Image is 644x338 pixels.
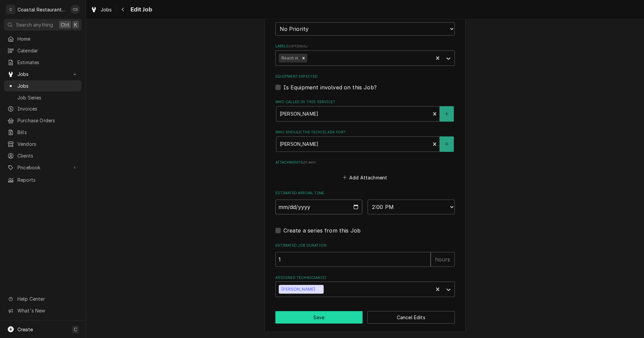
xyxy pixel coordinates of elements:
a: Purchase Orders [4,115,82,126]
a: Reports [4,174,82,185]
div: Who should the tech(s) ask for? [275,130,455,152]
div: Estimated Arrival Time [275,191,455,214]
label: Estimated Job Duration [275,243,455,248]
span: Help Center [17,295,77,302]
span: What's New [17,307,77,314]
a: Jobs [4,80,82,91]
span: Jobs [101,6,112,13]
span: Edit Job [128,5,152,14]
div: Chris Sockriter's Avatar [70,5,80,14]
div: Button Group Row [275,311,455,324]
div: C [6,5,15,14]
a: Go to Pricebook [4,162,82,173]
a: Estimates [4,57,82,68]
div: Reach in [279,54,300,62]
div: Button Group [275,311,455,324]
span: ( optional ) [289,44,308,48]
span: C [74,326,77,333]
svg: Create New Contact [445,142,449,146]
span: Calendar [17,47,78,54]
div: hours [431,252,455,267]
a: Go to What's New [4,305,82,316]
div: Who called in this service? [275,99,455,121]
label: Create a series from this Job [283,226,361,235]
span: Create [17,327,33,332]
a: Calendar [4,45,82,56]
label: Labels [275,44,455,49]
div: Labels [275,44,455,66]
a: Go to Help Center [4,293,82,304]
div: Estimated Job Duration [275,243,455,267]
button: Navigate back [118,4,128,15]
a: Jobs [88,4,115,15]
span: Invoices [17,105,78,112]
div: Assigned Technician(s) [275,275,455,297]
button: Search anythingCtrlK [4,19,82,31]
label: Is Equipment involved on this Job? [283,83,377,91]
button: Create New Contact [440,136,454,152]
span: K [74,21,77,28]
a: Go to Jobs [4,69,82,80]
button: Add Attachment [341,173,388,182]
div: CS [70,5,80,14]
a: Invoices [4,103,82,114]
span: Search anything [16,21,53,28]
label: Estimated Arrival Time [275,191,455,196]
span: Ctrl [61,21,69,28]
span: Clients [17,152,78,159]
label: Who called in this service? [275,99,455,105]
div: Remove Reach in [300,54,307,62]
select: Time Select [368,200,455,214]
div: Priority [275,13,455,36]
label: Assigned Technician(s) [275,275,455,281]
span: Pricebook [17,164,68,171]
label: Equipment Expected [275,74,455,79]
button: Save [275,311,363,324]
span: Job Series [17,94,78,101]
input: Date [275,200,363,214]
span: Jobs [17,71,68,78]
span: Reports [17,176,78,183]
div: Equipment Expected [275,74,455,91]
span: Home [17,35,78,42]
svg: Create New Contact [445,112,449,116]
a: Vendors [4,138,82,150]
div: [PERSON_NAME] [279,285,316,294]
span: Purchase Orders [17,117,78,124]
span: Bills [17,129,78,136]
span: Jobs [17,82,78,89]
button: Create New Contact [440,106,454,122]
a: Bills [4,127,82,138]
label: Who should the tech(s) ask for? [275,130,455,135]
label: Attachments [275,160,455,165]
div: Coastal Restaurant Repair [17,6,67,13]
span: Vendors [17,140,78,147]
span: Estimates [17,59,78,66]
div: Attachments [275,160,455,182]
a: Job Series [4,92,82,103]
button: Cancel Edits [367,311,455,324]
div: Remove James Gatton [316,285,324,294]
a: Home [4,33,82,44]
span: ( if any ) [303,161,316,164]
a: Clients [4,150,82,161]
